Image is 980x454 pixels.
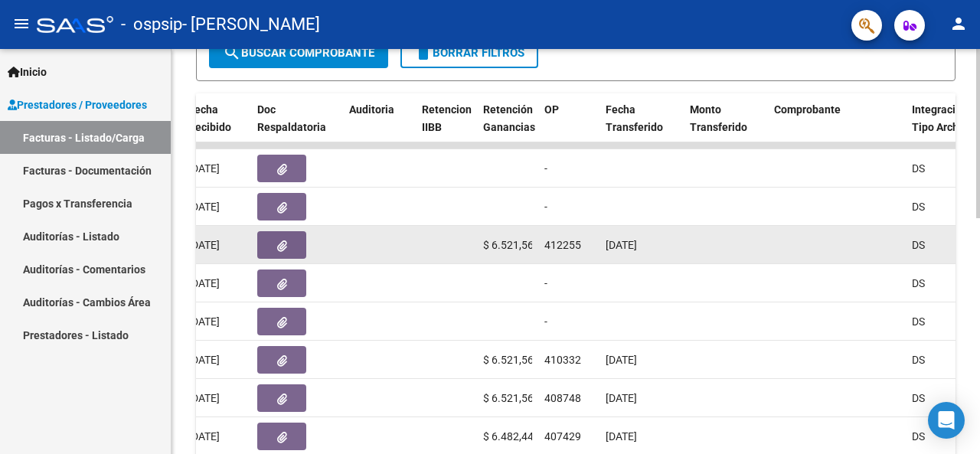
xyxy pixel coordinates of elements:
span: [DATE] [606,392,637,404]
span: [DATE] [188,430,220,443]
span: [DATE] [188,354,220,366]
mat-icon: delete [414,44,433,62]
span: Auditoria [349,103,394,116]
span: [DATE] [606,430,637,443]
button: Borrar Filtros [400,38,538,68]
span: Doc Respaldatoria [257,103,326,133]
span: Integracion Tipo Archivo [912,103,973,133]
div: Open Intercom Messenger [928,402,965,439]
span: DS [912,239,925,251]
span: [DATE] [188,201,220,213]
span: - [PERSON_NAME] [182,8,320,41]
datatable-header-cell: Comprobante [768,93,906,161]
span: - [544,277,547,289]
span: - [544,315,547,328]
span: DS [912,201,925,213]
span: Comprobante [774,103,841,116]
datatable-header-cell: Monto Transferido [684,93,768,161]
mat-icon: person [949,15,968,33]
mat-icon: search [223,44,241,62]
span: 412255 [544,239,581,251]
span: Monto Transferido [690,103,747,133]
span: [DATE] [188,392,220,404]
span: Borrar Filtros [414,46,524,60]
span: DS [912,392,925,404]
span: 407429 [544,430,581,443]
span: [DATE] [188,315,220,328]
span: DS [912,354,925,366]
span: [DATE] [606,354,637,366]
span: Fecha Transferido [606,103,663,133]
span: - [544,201,547,213]
span: DS [912,315,925,328]
button: Buscar Comprobante [209,38,388,68]
span: [DATE] [188,239,220,251]
span: 410332 [544,354,581,366]
span: $ 6.482,44 [483,430,534,443]
span: [DATE] [188,277,220,289]
span: OP [544,103,559,116]
span: DS [912,430,925,443]
span: $ 6.521,56 [483,392,534,404]
datatable-header-cell: Auditoria [343,93,416,161]
span: 408748 [544,392,581,404]
datatable-header-cell: OP [538,93,599,161]
span: Prestadores / Proveedores [8,96,147,113]
span: Retención Ganancias [483,103,535,133]
span: [DATE] [188,162,220,175]
datatable-header-cell: Doc Respaldatoria [251,93,343,161]
datatable-header-cell: Retención Ganancias [477,93,538,161]
mat-icon: menu [12,15,31,33]
span: $ 6.521,56 [483,239,534,251]
span: [DATE] [606,239,637,251]
span: DS [912,162,925,175]
datatable-header-cell: Fecha Transferido [599,93,684,161]
datatable-header-cell: Fecha Recibido [182,93,251,161]
span: $ 6.521,56 [483,354,534,366]
span: DS [912,277,925,289]
span: Buscar Comprobante [223,46,374,60]
span: Fecha Recibido [188,103,231,133]
span: Retencion IIBB [422,103,472,133]
span: Inicio [8,64,47,80]
span: - ospsip [121,8,182,41]
datatable-header-cell: Retencion IIBB [416,93,477,161]
span: - [544,162,547,175]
